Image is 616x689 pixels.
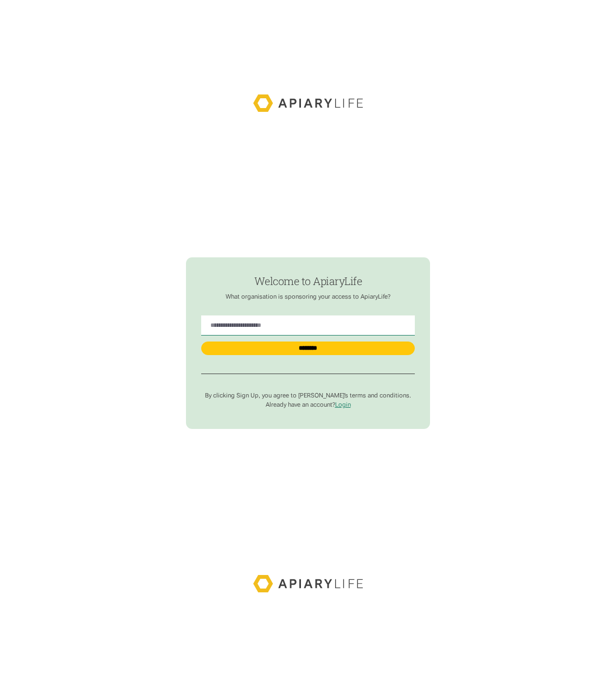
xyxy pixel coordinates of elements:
p: What organisation is sponsoring your access to ApiaryLife? [201,293,415,301]
p: Already have an account? [201,401,415,409]
h1: Welcome to ApiaryLife [201,275,415,287]
form: find-employer [186,257,430,429]
p: By clicking Sign Up, you agree to [PERSON_NAME]’s terms and conditions. [201,392,415,400]
a: Login [335,401,351,408]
